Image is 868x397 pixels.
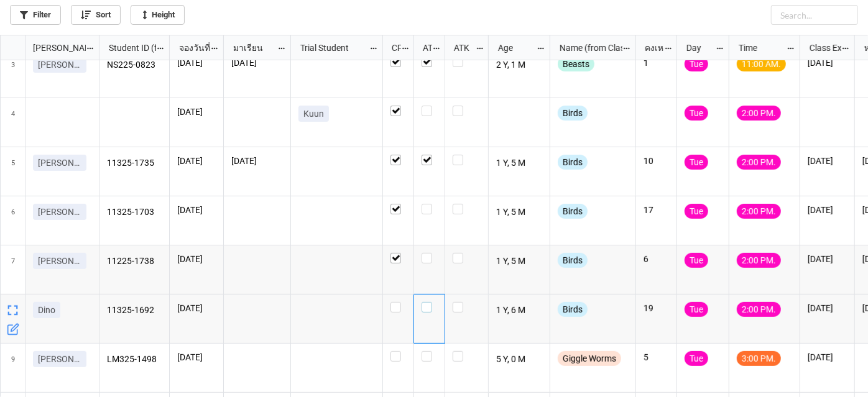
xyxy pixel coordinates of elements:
[131,5,185,25] a: Height
[737,57,786,71] div: 11:00 AM.
[737,253,781,268] div: 2:00 PM.
[177,155,216,167] p: [DATE]
[737,351,781,366] div: 3:00 PM.
[10,5,61,25] a: Filter
[685,253,708,268] div: Tue
[231,57,283,69] p: [DATE]
[808,57,847,69] p: [DATE]
[415,41,433,55] div: ATT
[558,253,588,268] div: Birds
[496,302,543,319] p: 1 Y, 6 M
[808,302,847,314] p: [DATE]
[802,41,842,55] div: Class Expiration
[808,351,847,363] p: [DATE]
[303,107,324,120] p: Kuun
[107,253,162,270] p: 11225-1738
[38,206,81,218] p: [PERSON_NAME]
[644,351,669,363] p: 5
[11,147,15,196] span: 5
[737,155,781,170] div: 2:00 PM.
[685,302,708,317] div: Tue
[558,106,588,121] div: Birds
[177,106,216,118] p: [DATE]
[808,204,847,216] p: [DATE]
[808,155,847,167] p: [DATE]
[685,155,708,170] div: Tue
[231,155,283,167] p: [DATE]
[558,204,588,219] div: Birds
[293,41,369,55] div: Trial Student
[177,57,216,69] p: [DATE]
[38,58,81,71] p: [PERSON_NAME]
[446,41,475,55] div: ATK
[226,41,277,55] div: มาเรียน
[644,204,669,216] p: 17
[1,35,99,60] div: grid
[685,351,708,366] div: Tue
[71,5,121,25] a: Sort
[38,255,81,267] p: [PERSON_NAME]
[11,344,15,392] span: 9
[38,304,55,316] p: Dino
[644,302,669,314] p: 19
[737,204,781,219] div: 2:00 PM.
[172,41,211,55] div: จองวันที่
[38,157,81,169] p: [PERSON_NAME]
[177,204,216,216] p: [DATE]
[25,41,86,55] div: [PERSON_NAME] Name
[107,351,162,368] p: LM325-1498
[558,351,621,366] div: Giggle Worms
[558,57,594,71] div: Beasts
[644,57,669,69] p: 1
[107,204,162,221] p: 11325-1703
[496,253,543,270] p: 1 Y, 5 M
[685,106,708,121] div: Tue
[38,353,81,365] p: [PERSON_NAME]
[107,302,162,319] p: 11325-1692
[496,57,543,74] p: 2 Y, 1 M
[808,253,847,265] p: [DATE]
[558,302,588,317] div: Birds
[685,57,708,71] div: Tue
[107,155,162,172] p: 11325-1735
[558,155,588,170] div: Birds
[644,253,669,265] p: 6
[11,49,15,98] span: 3
[731,41,787,55] div: Time
[644,155,669,167] p: 10
[177,351,216,363] p: [DATE]
[496,351,543,368] p: 5 Y, 0 M
[685,204,708,219] div: Tue
[384,41,402,55] div: CF
[107,57,162,74] p: NS225-0823
[11,196,15,245] span: 6
[737,106,781,121] div: 2:00 PM.
[771,5,858,25] input: Search...
[11,245,15,294] span: 7
[177,253,216,265] p: [DATE]
[101,41,156,55] div: Student ID (from [PERSON_NAME] Name)
[491,41,537,55] div: Age
[737,302,781,317] div: 2:00 PM.
[177,302,216,314] p: [DATE]
[11,98,15,147] span: 4
[552,41,622,55] div: Name (from Class)
[496,155,543,172] p: 1 Y, 5 M
[496,204,543,221] p: 1 Y, 5 M
[637,41,663,55] div: คงเหลือ (from Nick Name)
[679,41,716,55] div: Day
